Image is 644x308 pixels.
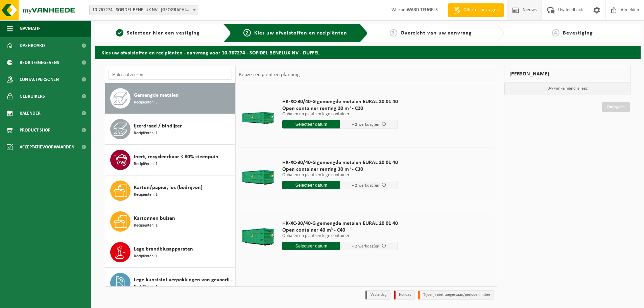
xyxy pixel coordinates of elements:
span: Navigatie [20,20,41,37]
input: Selecteer datum [282,120,340,128]
span: Kies uw afvalstoffen en recipiënten [254,30,347,36]
span: Contactpersonen [20,71,59,88]
li: Tijdelijk niet toegestaan/période limitée [418,290,494,300]
span: Offerte aanvragen [462,7,500,14]
span: Dashboard [20,37,45,54]
span: + 2 werkdag(en) [352,244,381,248]
button: Karton/papier, los (bedrijven) Recipiënten: 1 [105,175,235,206]
span: Open container renting 30 m³ - C30 [282,166,398,173]
button: Lege brandblusapparaten Recipiënten: 1 [105,237,235,268]
span: HK-XC-30/40-G gemengde metalen EURAL 20 01 40 [282,159,398,166]
span: Karton/papier, los (bedrijven) [134,184,202,192]
span: Recipiënten: 3 [134,284,158,290]
p: Ophalen en plaatsen lege container [282,173,398,177]
span: Bedrijfsgegevens [20,54,59,71]
span: Overzicht van uw aanvraag [401,30,472,36]
span: Selecteer hier een vestiging [127,30,200,36]
span: 10-767274 - SOFIDEL BENELUX NV - DUFFEL [89,5,198,15]
input: Selecteer datum [282,181,340,189]
span: Kartonnen buizen [134,214,175,222]
button: Ijzerdraad / bindijzer Recipiënten: 1 [105,114,235,145]
span: 4 [552,29,559,37]
a: Doorgaan [602,102,630,112]
span: Inert, recycleerbaar < 80% steenpuin [134,153,218,161]
span: Product Shop [20,122,50,139]
span: HK-XC-30/40-G gemengde metalen EURAL 20 01 40 [282,220,398,227]
span: Recipiënten: 1 [134,192,158,198]
li: Vaste dag [365,290,390,300]
a: 1Selecteer hier een vestiging [98,29,218,37]
p: Ophalen en plaatsen lege container [282,234,398,238]
span: Recipiënten: 1 [134,130,158,137]
input: Selecteer datum [282,242,340,250]
span: 2 [243,29,251,37]
span: + 2 werkdag(en) [352,183,381,188]
strong: WARD TEUGELS [407,7,438,13]
button: Lege kunststof verpakkingen van gevaarlijke stoffen Recipiënten: 3 [105,268,235,299]
button: Gemengde metalen Recipiënten: 3 [105,83,235,114]
span: 10-767274 - SOFIDEL BENELUX NV - DUFFEL [90,5,198,15]
button: Kartonnen buizen Recipiënten: 1 [105,206,235,237]
span: Kalender [20,105,41,122]
span: 1 [116,29,123,37]
span: Lege kunststof verpakkingen van gevaarlijke stoffen [134,276,233,284]
span: Ijzerdraad / bindijzer [134,122,182,130]
button: Inert, recycleerbaar < 80% steenpuin Recipiënten: 1 [105,145,235,175]
span: Bevestiging [563,30,593,36]
p: Uw winkelmand is leeg [504,82,630,95]
input: Materiaal zoeken [109,70,232,80]
span: + 2 werkdag(en) [352,122,381,127]
span: Gebruikers [20,88,45,105]
span: Lege brandblusapparaten [134,245,193,253]
h2: Kies uw afvalstoffen en recipiënten - aanvraag voor 10-767274 - SOFIDEL BENELUX NV - DUFFEL [95,46,641,59]
span: HK-XC-30/40-G gemengde metalen EURAL 20 01 40 [282,98,398,105]
span: Acceptatievoorwaarden [20,139,74,156]
span: Recipiënten: 3 [134,99,158,106]
p: Ophalen en plaatsen lege container [282,112,398,117]
a: Offerte aanvragen [448,3,504,17]
li: Holiday [394,290,415,300]
span: Open container 40 m³ - C40 [282,227,398,234]
span: Open container renting 20 m³ - C20 [282,105,398,112]
span: Recipiënten: 1 [134,253,158,260]
span: 3 [390,29,397,37]
span: Recipiënten: 1 [134,222,158,229]
span: Gemengde metalen [134,91,179,99]
div: [PERSON_NAME] [504,66,630,82]
div: Keuze recipiënt en planning [236,66,303,83]
span: Recipiënten: 1 [134,161,158,167]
